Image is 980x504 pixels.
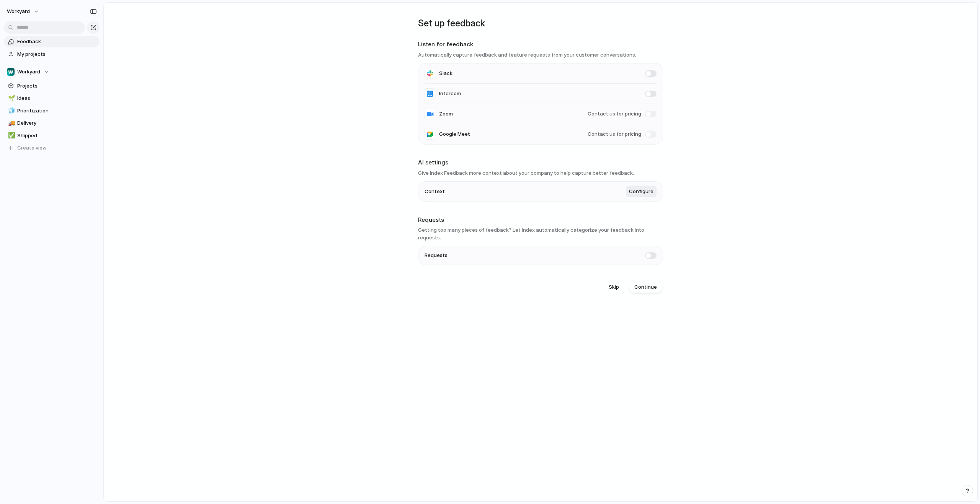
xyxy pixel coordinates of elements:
[17,68,40,76] span: Workyard
[7,132,15,140] button: ✅
[425,188,445,195] span: Context
[418,216,663,224] h2: Requests
[7,8,30,15] span: Workyard
[4,36,100,47] a: Feedback
[8,131,13,140] div: ✅
[629,188,653,195] span: Configure
[7,94,15,102] button: 🌱
[425,252,448,259] span: Requests
[17,107,97,115] span: Prioritization
[439,110,453,118] span: Zoom
[4,66,100,78] button: Workyard
[418,16,663,30] h1: Set up feedback
[4,80,100,92] a: Projects
[8,94,13,103] div: 🌱
[7,107,15,115] button: 🧊
[17,119,97,127] span: Delivery
[609,283,619,291] span: Skip
[4,130,100,141] a: ✅Shipped
[588,130,641,138] span: Contact us for pricing
[418,226,663,241] h3: Getting too many pieces of feedback? Let Index automatically categorize your feedback into requests.
[626,186,657,197] button: Configure
[17,50,97,58] span: My projects
[17,132,97,140] span: Shipped
[8,119,13,128] div: 🚚
[4,49,100,60] a: My projects
[17,82,97,90] span: Projects
[588,110,641,118] span: Contact us for pricing
[17,38,97,46] span: Feedback
[8,106,13,115] div: 🧊
[17,94,97,102] span: Ideas
[634,283,657,291] span: Continue
[603,281,625,293] button: Skip
[7,119,15,127] button: 🚚
[4,117,100,129] a: 🚚Delivery
[439,90,461,98] span: Intercom
[418,158,663,167] h2: AI settings
[4,93,100,104] a: 🌱Ideas
[418,51,663,59] h3: Automatically capture feedback and feature requests from your customer conversations.
[439,130,470,138] span: Google Meet
[4,142,100,154] button: Create view
[4,105,100,117] a: 🧊Prioritization
[439,70,452,77] span: Slack
[628,281,663,293] button: Continue
[418,40,663,49] h2: Listen for feedback
[3,5,43,18] button: Workyard
[418,169,663,177] h3: Give Index Feedback more context about your company to help capture better feedback.
[17,144,47,152] span: Create view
